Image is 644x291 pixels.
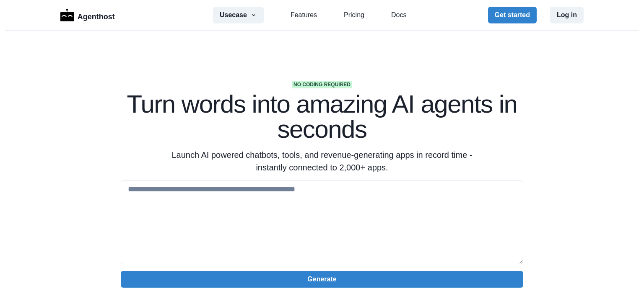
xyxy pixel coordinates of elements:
[121,271,523,288] button: Generate
[291,10,317,20] a: Features
[60,9,74,21] img: Logo
[161,149,483,174] p: Launch AI powered chatbots, tools, and revenue-generating apps in record time - instantly connect...
[292,81,352,88] span: No coding required
[60,8,115,23] a: LogoAgenthost
[213,7,264,23] button: Usecase
[488,7,537,23] button: Get started
[391,10,406,20] a: Docs
[344,10,364,20] a: Pricing
[121,92,523,142] h1: Turn words into amazing AI agents in seconds
[550,7,584,23] button: Log in
[78,8,115,23] p: Agenthost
